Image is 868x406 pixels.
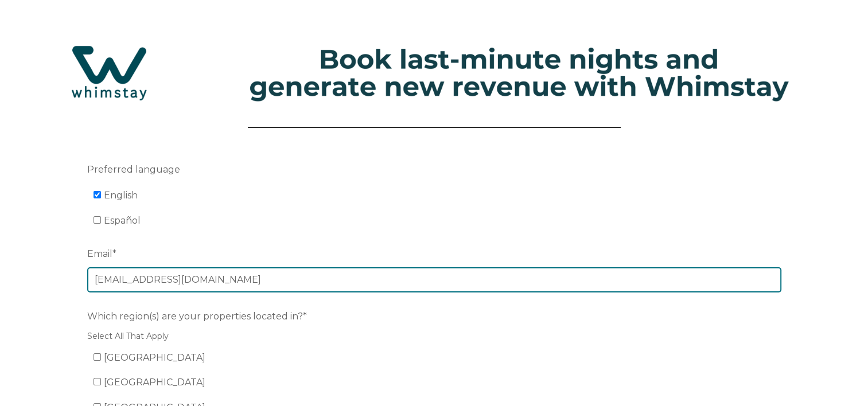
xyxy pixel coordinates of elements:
legend: Select All That Apply [87,330,781,342]
input: [GEOGRAPHIC_DATA] [94,378,101,385]
span: Which region(s) are your properties located in?* [87,307,307,325]
span: Email [87,245,112,263]
input: English [94,191,101,198]
span: [GEOGRAPHIC_DATA] [104,377,205,388]
img: Hubspot header for SSOB (4) [11,28,857,118]
span: Preferred language [87,161,180,178]
input: [GEOGRAPHIC_DATA] [94,353,101,361]
span: [GEOGRAPHIC_DATA] [104,352,205,363]
span: English [104,190,138,201]
input: Español [94,216,101,224]
span: Español [104,215,141,226]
